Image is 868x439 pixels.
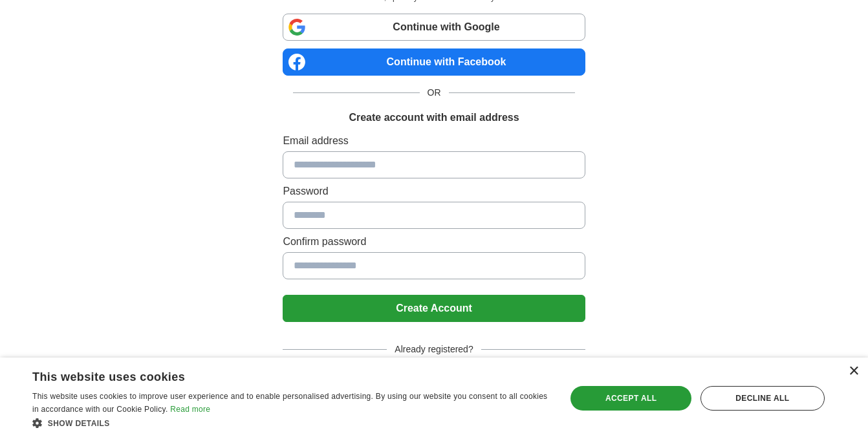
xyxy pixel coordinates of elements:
[849,367,858,376] div: Close
[283,234,585,250] label: Confirm password
[32,416,550,429] div: Show details
[570,386,691,411] div: Accept all
[283,14,585,41] a: Continue with Google
[48,419,110,428] span: Show details
[283,48,585,76] a: Continue with Facebook
[32,365,518,385] div: This website uses cookies
[349,110,519,125] h1: Create account with email address
[420,86,449,100] span: OR
[387,343,481,356] span: Already registered?
[700,386,825,411] div: Decline all
[32,392,547,414] span: This website uses cookies to improve user experience and to enable personalised advertising. By u...
[283,295,585,322] button: Create Account
[170,405,210,414] a: Read more, opens a new window
[283,133,585,149] label: Email address
[283,184,585,199] label: Password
